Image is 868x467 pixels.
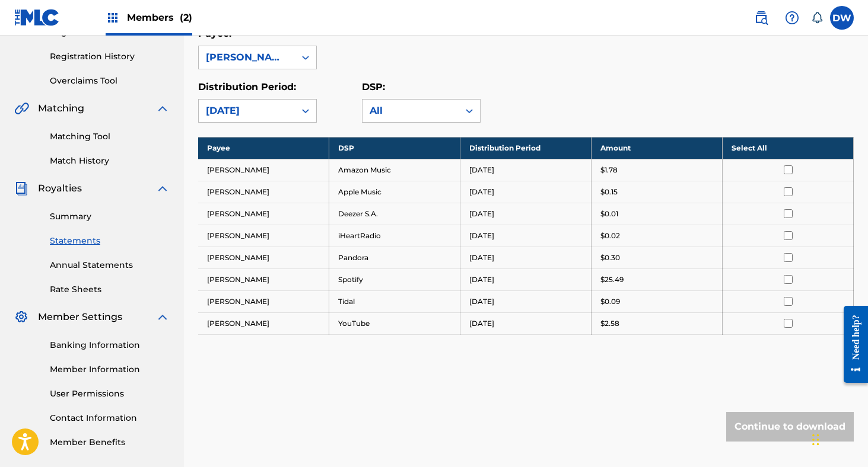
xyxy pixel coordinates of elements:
a: Registration History [50,50,170,63]
span: Royalties [38,181,82,196]
th: Amount [592,137,723,159]
td: [DATE] [460,268,592,290]
th: Distribution Period [460,137,592,159]
td: YouTube [329,312,460,334]
img: Matching [14,101,29,116]
td: [PERSON_NAME] [198,290,329,312]
img: MLC Logo [14,9,60,26]
td: [DATE] [460,225,592,247]
img: Royalties [14,181,28,196]
td: Deezer S.A. [329,203,460,225]
img: search [754,11,768,25]
a: Overclaims Tool [50,75,170,87]
img: expand [155,181,170,196]
a: Member Benefits [50,436,170,449]
label: Distribution Period: [198,81,296,92]
a: Summary [50,210,170,223]
td: Pandora [329,247,460,268]
a: Member Information [50,363,170,376]
label: DSP: [362,81,385,92]
div: All [370,104,452,118]
td: [DATE] [460,247,592,268]
td: Tidal [329,290,460,312]
a: Matching Tool [50,130,170,143]
td: iHeartRadio [329,225,460,247]
a: Match History [50,155,170,167]
a: Public Search [749,6,773,30]
a: User Permissions [50,388,170,400]
p: $0.01 [600,209,618,219]
td: [PERSON_NAME] [198,159,329,181]
span: (2) [180,12,192,23]
th: Payee [198,137,329,159]
p: $0.15 [600,187,618,197]
th: Select All [723,137,854,159]
img: expand [155,310,170,324]
p: $1.78 [600,165,618,175]
p: $0.02 [600,231,620,241]
a: Rate Sheets [50,283,170,296]
span: Members [127,11,192,24]
td: [DATE] [460,203,592,225]
a: Contact Information [50,412,170,424]
span: Matching [38,101,84,116]
th: DSP [329,137,460,159]
td: [DATE] [460,290,592,312]
td: [DATE] [460,181,592,203]
td: [PERSON_NAME] [198,225,329,247]
div: [PERSON_NAME] [206,50,288,65]
iframe: Resource Center [835,297,868,392]
div: [DATE] [206,104,288,118]
td: [PERSON_NAME] [198,203,329,225]
img: expand [155,101,170,116]
img: Top Rightsholders [106,11,120,25]
a: Statements [50,235,170,247]
p: $2.58 [600,318,619,329]
a: Annual Statements [50,259,170,271]
span: Member Settings [38,310,122,324]
td: Spotify [329,268,460,290]
td: [PERSON_NAME] [198,247,329,268]
td: Amazon Music [329,159,460,181]
td: [PERSON_NAME] [198,268,329,290]
a: Banking Information [50,339,170,351]
img: Member Settings [14,310,28,324]
img: help [785,11,799,25]
p: $0.09 [600,296,620,307]
td: [PERSON_NAME] [198,181,329,203]
p: $25.49 [600,274,624,285]
div: User Menu [830,6,854,30]
td: [DATE] [460,159,592,181]
div: Drag [812,422,819,458]
iframe: Chat Widget [809,410,868,467]
p: $0.30 [600,252,620,263]
div: Notifications [811,12,823,24]
td: Apple Music [329,181,460,203]
td: [DATE] [460,312,592,334]
td: [PERSON_NAME] [198,312,329,334]
div: Help [780,6,804,30]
